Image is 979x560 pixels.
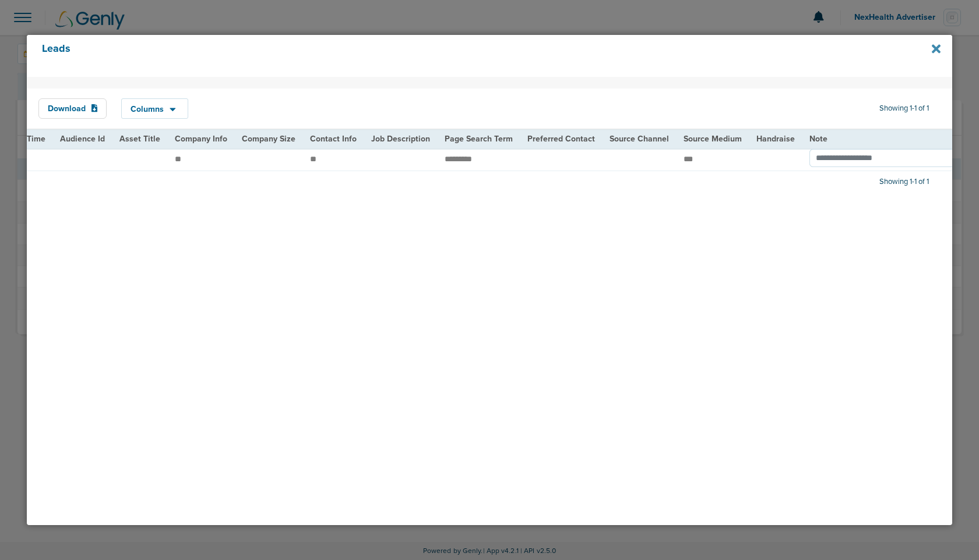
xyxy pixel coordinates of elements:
[42,42,851,69] h4: Leads
[749,130,802,148] th: Handraise
[438,130,520,148] th: Page Search Term
[168,130,235,148] th: Company Info
[879,104,929,114] span: Showing 1-1 of 1
[879,177,929,187] span: Showing 1-1 of 1
[1,130,53,148] th: Best Time
[60,134,105,144] span: Audience Id
[802,130,978,148] th: Note
[303,130,364,148] th: Contact Info
[235,130,303,148] th: Company Size
[677,130,749,148] th: Source Medium
[520,130,603,148] th: Preferred Contact
[603,130,677,148] th: Source Channel
[364,130,438,148] th: Job Description
[131,105,164,114] span: Columns
[38,98,107,119] button: Download
[112,130,168,148] th: Asset Title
